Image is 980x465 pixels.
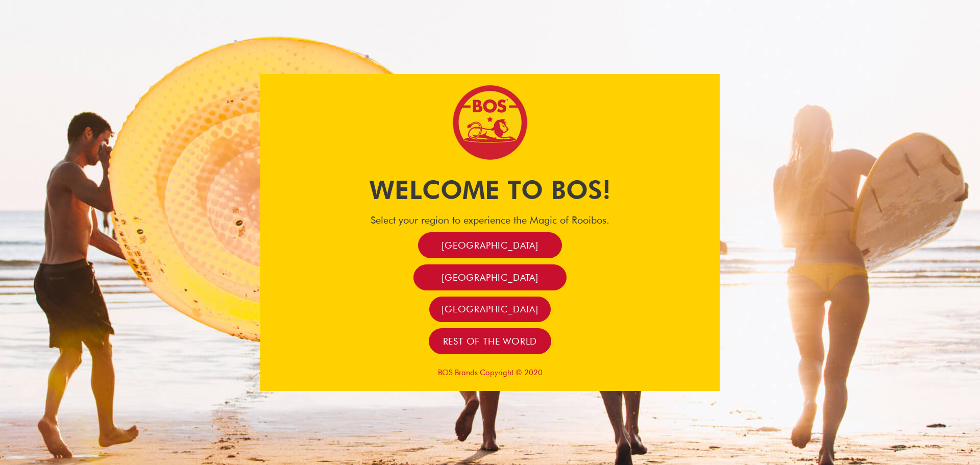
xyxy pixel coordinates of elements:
[452,84,528,161] img: Bos Brands
[429,328,552,354] a: Rest of the world
[413,264,567,290] a: [GEOGRAPHIC_DATA]
[429,297,551,323] a: [GEOGRAPHIC_DATA]
[442,303,538,315] span: [GEOGRAPHIC_DATA]
[260,368,720,377] p: BOS Brands Copyright © 2020
[260,172,720,208] h1: Welcome to BOS!
[442,272,538,283] span: [GEOGRAPHIC_DATA]
[418,232,562,258] a: [GEOGRAPHIC_DATA]
[442,239,538,251] span: [GEOGRAPHIC_DATA]
[260,214,720,226] h4: Select your region to experience the Magic of Rooibos.
[443,335,537,347] span: Rest of the world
